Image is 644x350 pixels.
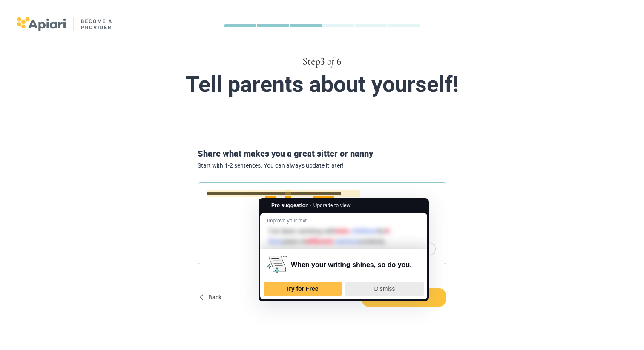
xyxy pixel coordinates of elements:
button: Back [198,288,225,307]
textarea: To enrich screen reader interactions, please activate Accessibility in Grammarly extension settings [198,182,446,264]
div: Share what makes you a great sitter or nanny [194,148,450,169]
span: of [327,57,334,67]
div: Step 3 6 [104,54,540,69]
div: Tell parents about yourself! [121,72,523,97]
img: logo [17,17,113,31]
span: Start with 1-2 sentences. You can always update it later! [198,162,446,169]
